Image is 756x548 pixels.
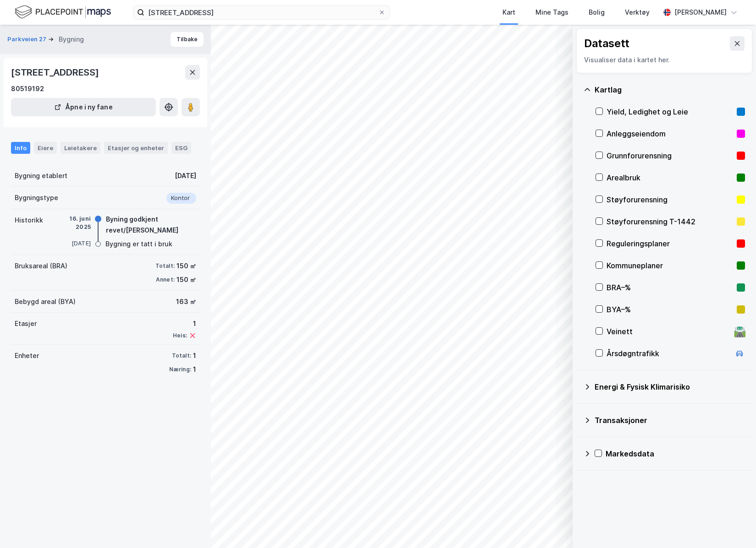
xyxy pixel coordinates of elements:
[710,504,756,548] div: Kontrollprogram for chat
[607,304,733,315] div: BYA–%
[34,142,57,154] div: Eiere
[11,142,30,154] div: Info
[177,260,196,271] div: 150 ㎡
[15,215,43,226] div: Historikk
[607,216,733,227] div: Støyforurensning T-1442
[54,215,91,231] div: 16. juni 2025
[595,381,745,392] div: Energi & Fysisk Klimarisiko
[176,296,196,307] div: 163 ㎡
[108,144,164,152] div: Etasjer og enheter
[607,348,730,359] div: Årsdøgntrafikk
[193,350,196,361] div: 1
[59,34,84,45] div: Bygning
[15,296,76,307] div: Bebygd areal (BYA)
[15,350,39,361] div: Enheter
[177,274,196,285] div: 150 ㎡
[734,326,746,337] div: 🛣️
[7,35,48,44] button: Parkveien 27
[607,128,733,139] div: Anleggseiendom
[15,192,58,203] div: Bygningstype
[169,366,191,373] div: Næring:
[606,448,745,459] div: Markedsdata
[156,276,175,283] div: Annet:
[173,332,187,339] div: Heis:
[11,98,156,116] button: Åpne i ny fane
[595,84,745,95] div: Kartlag
[595,415,745,426] div: Transaksjoner
[106,214,196,236] div: Byning godkjent revet/[PERSON_NAME]
[61,142,100,154] div: Leietakere
[15,4,111,20] img: logo.f888ab2527a4732fd821a326f86c7f29.svg
[607,260,733,271] div: Kommuneplaner
[607,172,733,183] div: Arealbruk
[11,83,44,94] div: 80519192
[144,5,378,19] input: Søk på adresse, matrikkel, gårdeiere, leietakere eller personer
[193,364,196,375] div: 1
[54,239,91,248] div: [DATE]
[173,318,196,329] div: 1
[155,262,175,270] div: Totalt:
[15,170,67,181] div: Bygning etablert
[607,326,730,337] div: Veinett
[171,142,191,154] div: ESG
[607,106,733,117] div: Yield, Ledighet og Leie
[607,194,733,205] div: Støyforurensning
[105,239,172,250] div: Bygning er tatt i bruk
[607,238,733,249] div: Reguleringsplaner
[607,150,733,161] div: Grunnforurensning
[625,7,650,18] div: Verktøy
[171,32,204,47] button: Tilbake
[172,352,191,359] div: Totalt:
[607,282,733,293] div: BRA–%
[584,54,745,65] div: Visualiser data i kartet her.
[11,65,101,80] div: [STREET_ADDRESS]
[15,318,37,329] div: Etasjer
[674,7,727,18] div: [PERSON_NAME]
[535,7,568,18] div: Mine Tags
[584,36,629,51] div: Datasett
[175,170,196,181] div: [DATE]
[710,504,756,548] iframe: Chat Widget
[502,7,515,18] div: Kart
[589,7,605,18] div: Bolig
[15,260,67,271] div: Bruksareal (BRA)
